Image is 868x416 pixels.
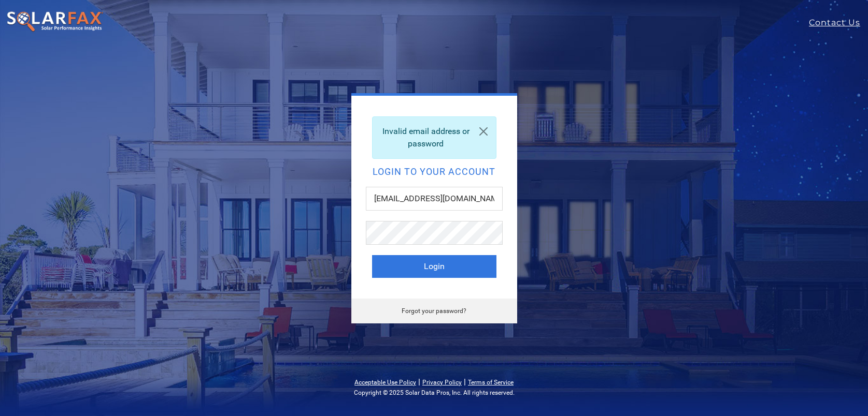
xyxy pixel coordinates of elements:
a: Acceptable Use Policy [354,379,416,386]
a: Contact Us [809,17,868,29]
span: | [418,377,420,387]
div: Invalid email address or password [372,116,496,159]
a: Close [471,117,496,146]
a: Privacy Policy [422,379,462,386]
input: Email [366,187,503,211]
a: Terms of Service [468,379,514,386]
span: | [464,377,466,387]
h2: Login to your account [372,167,496,176]
button: Login [372,255,496,278]
img: SolarFax [6,11,104,33]
a: Forgot your password? [402,307,466,315]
